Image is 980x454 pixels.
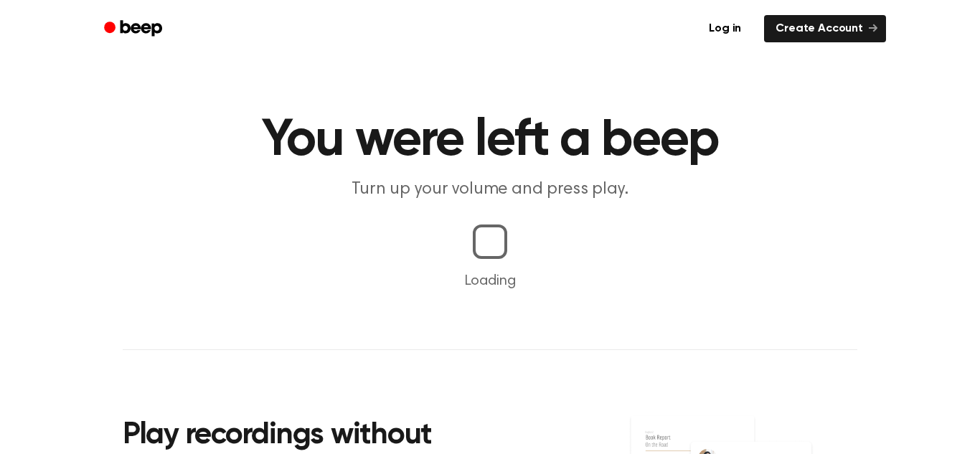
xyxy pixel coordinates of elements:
a: Create Account [764,15,886,42]
p: Loading [17,270,963,292]
a: Beep [94,15,175,43]
p: Turn up your volume and press play. [215,178,765,202]
h1: You were left a beep [123,115,857,166]
a: Log in [694,12,755,45]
